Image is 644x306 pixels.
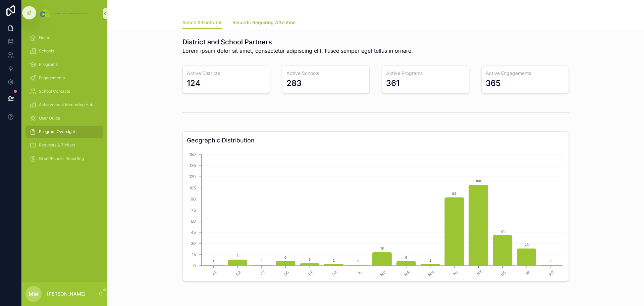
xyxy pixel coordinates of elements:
[476,179,481,183] text: 109
[286,78,302,89] div: 283
[39,129,75,134] span: Program Oversight
[286,70,365,77] h3: Active Schools
[189,174,196,179] tspan: 120
[25,72,103,84] a: Engagements
[190,163,196,168] tspan: 135
[386,78,399,89] div: 361
[182,16,222,29] a: Reach & Footprint
[39,116,60,121] span: User Guide
[191,196,196,202] tspan: 90
[308,270,315,277] text: DE
[187,70,266,77] h3: Active Districts
[25,45,103,57] a: Schools
[25,32,103,44] a: Home
[452,191,456,195] text: 92
[380,246,384,250] text: 18
[39,102,93,107] span: Achievement Mentoring Hub
[525,243,529,247] text: 23
[232,16,296,30] a: Records Requiring Attention
[39,35,50,40] span: Home
[182,37,413,47] h1: District and School Partners
[405,255,407,259] text: 6
[427,270,435,277] text: MN
[548,270,555,277] text: INT
[357,259,359,263] text: 1
[211,270,218,277] text: AR
[25,99,103,111] a: Achievement Mentoring Hub
[182,19,222,26] span: Reach & Footprint
[39,89,70,94] span: School Contacts
[452,270,459,276] text: NJ
[29,290,39,298] span: MM
[357,270,362,275] text: IL
[476,269,483,276] text: NY
[25,58,103,71] a: Programs
[25,85,103,97] a: School Contacts
[25,126,103,138] a: Program Oversight
[39,48,54,54] span: Schools
[189,152,196,157] tspan: 150
[187,136,565,145] h3: Geographic Distribution
[486,70,565,77] h3: Active Engagements
[331,270,338,277] text: GA
[47,291,86,297] p: [PERSON_NAME]
[386,70,465,77] h3: Active Programs
[39,142,75,148] span: Requests & Tickets
[403,270,411,277] text: MA
[379,270,387,277] text: MD
[187,148,565,277] div: chart
[193,263,196,268] tspan: 0
[261,259,262,263] text: 1
[259,270,266,277] text: CT
[182,47,413,55] span: Lorem ipsum dolor sit amet, consectetur adipiscing elit. Fusce semper eget tellus in ornare.
[232,19,296,26] span: Records Requiring Attention
[500,270,507,277] text: NC
[25,152,103,165] a: Grant/Funder Reporting
[21,27,107,173] div: scrollable content
[235,270,242,277] text: CA
[284,255,286,259] text: 6
[486,78,500,89] div: 365
[39,62,58,67] span: Programs
[39,8,90,19] img: App logo
[333,258,335,262] text: 2
[191,241,196,246] tspan: 30
[191,230,196,235] tspan: 45
[187,78,201,89] div: 124
[236,254,238,258] text: 8
[39,75,65,81] span: Engagements
[189,185,196,190] tspan: 105
[191,219,196,224] tspan: 60
[429,258,431,262] text: 2
[25,139,103,151] a: Requests & Tickets
[550,259,551,263] text: 1
[25,112,103,124] a: User Guide
[213,259,214,263] text: 1
[191,208,196,213] tspan: 75
[39,156,84,161] span: Grant/Funder Reporting
[525,270,531,276] text: PA
[501,229,504,233] text: 41
[283,270,290,277] text: DC
[309,257,311,261] text: 3
[192,252,196,257] tspan: 15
